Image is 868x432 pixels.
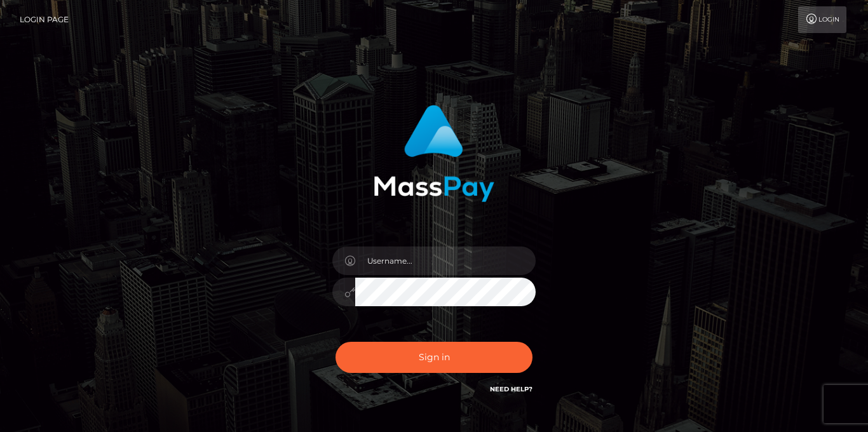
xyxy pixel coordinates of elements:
[798,6,846,33] a: Login
[374,105,494,202] img: MassPay Login
[355,246,536,275] input: Username...
[490,385,532,393] a: Need Help?
[20,6,69,33] a: Login Page
[336,342,532,373] button: Sign in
